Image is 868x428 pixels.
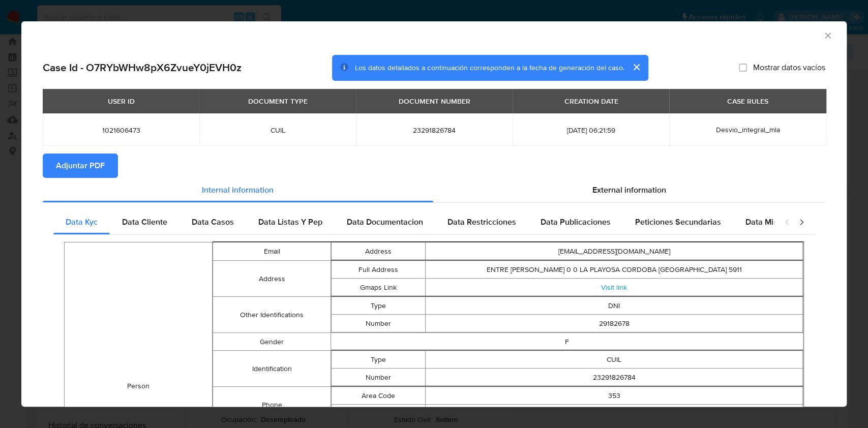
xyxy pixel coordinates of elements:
button: Adjuntar PDF [43,154,118,178]
span: Data Kyc [66,216,98,228]
td: Full Address [332,261,426,279]
td: CUIL [426,351,803,369]
td: Number [332,369,426,386]
td: [EMAIL_ADDRESS][DOMAIN_NAME] [426,242,803,260]
span: 23291826784 [368,126,500,135]
span: Data Documentacion [347,216,423,228]
h2: Case Id - O7RYbWHw8pX6ZvueY0jEVH0z [43,61,242,74]
td: Other Identifications [213,297,331,333]
span: 1021606473 [55,126,187,135]
span: Data Minoridad [745,216,801,228]
td: Gender [213,333,331,351]
span: Desvio_integral_mla [715,125,780,135]
div: Detailed internal info [53,210,774,234]
td: Area Code [332,387,426,405]
td: Number [332,405,426,422]
span: CUIL [212,126,344,135]
span: Los datos detallados a continuación corresponden a la fecha de generación del caso. [355,63,624,73]
div: CASE RULES [721,93,774,110]
span: Data Publicaciones [541,216,611,228]
button: Cerrar ventana [823,30,832,40]
span: [DATE] 06:21:59 [525,126,657,135]
td: 353 [426,387,803,405]
span: Peticiones Secundarias [635,216,721,228]
span: Data Listas Y Pep [258,216,322,228]
td: Address [213,261,331,297]
td: 23291826784 [426,369,803,386]
td: Gmaps Link [332,279,426,296]
div: closure-recommendation-modal [21,21,847,407]
td: Number [332,315,426,332]
span: Data Casos [192,216,234,228]
span: Adjuntar PDF [56,155,105,177]
div: DOCUMENT NUMBER [393,93,476,110]
td: F [331,333,803,351]
td: Phone [213,387,331,423]
div: CREATION DATE [558,93,624,110]
div: DOCUMENT TYPE [242,93,314,110]
td: Type [332,297,426,315]
td: 29182678 [426,315,803,332]
button: cerrar [624,55,648,79]
input: Mostrar datos vacíos [739,64,747,72]
span: Mostrar datos vacíos [753,63,825,73]
span: Data Restricciones [447,216,516,228]
span: Data Cliente [122,216,167,228]
div: Detailed info [43,178,825,202]
a: Visit link [601,282,627,292]
td: Address [332,242,426,260]
span: External information [592,184,666,196]
span: Internal information [202,184,274,196]
td: ENTRE [PERSON_NAME] 0 0 LA PLAYOSA CORDOBA [GEOGRAPHIC_DATA] 5911 [426,261,803,279]
td: DNI [426,297,803,315]
div: USER ID [102,93,141,110]
td: 4121770 [426,405,803,422]
td: Type [332,351,426,369]
td: Identification [213,351,331,387]
td: Email [213,242,331,261]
